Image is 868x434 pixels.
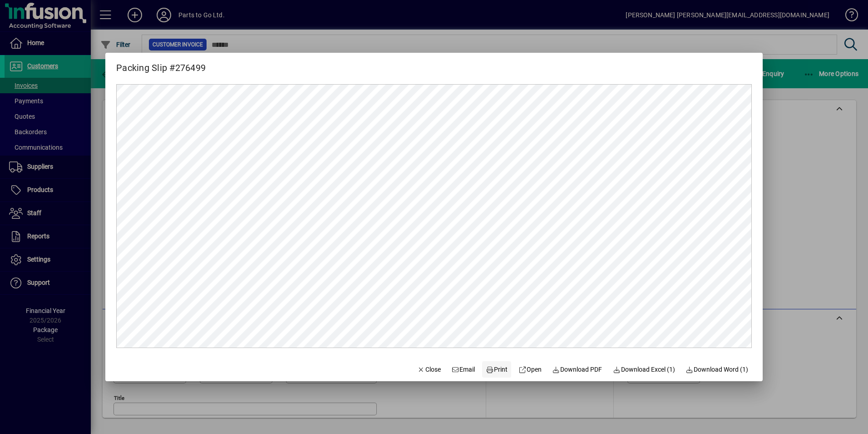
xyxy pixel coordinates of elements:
span: Close [417,365,441,374]
span: Open [518,365,542,374]
span: Download Word (1) [686,365,749,374]
button: Email [448,361,479,378]
a: Open [515,361,545,378]
button: Close [414,361,444,378]
span: Email [452,365,475,374]
span: Download Excel (1) [613,365,675,374]
h2: Packing Slip #276499 [105,53,217,75]
button: Download Word (1) [682,361,752,378]
button: Print [482,361,511,378]
button: Download Excel (1) [609,361,679,378]
a: Download PDF [549,361,606,378]
span: Download PDF [552,365,602,374]
span: Print [486,365,508,374]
